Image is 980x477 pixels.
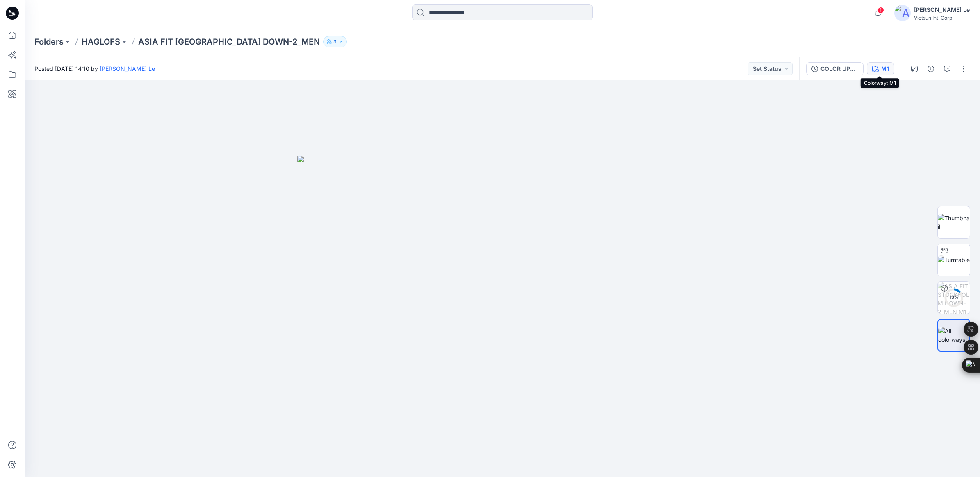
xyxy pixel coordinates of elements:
a: [PERSON_NAME] Le [100,65,155,72]
img: avatar [894,5,911,21]
div: COLOR UPDATE 1/10/2025 [820,64,858,73]
img: Thumbnail [938,214,970,231]
a: HAGLOFS [82,36,120,47]
img: eyJhbGciOiJIUzI1NiIsImtpZCI6IjAiLCJzbHQiOiJzZXMiLCJ0eXAiOiJKV1QifQ.eyJkYXRhIjp7InR5cGUiOiJzdG9yYW... [297,156,707,477]
p: ASIA FIT [GEOGRAPHIC_DATA] DOWN-2_MEN [138,36,320,47]
img: All colorways [938,327,969,344]
button: M1 [867,62,894,75]
p: 3 [333,37,337,46]
button: Details [924,62,937,75]
div: [PERSON_NAME] Le [914,5,970,15]
img: ASIA FIT STOCKHOLM DOWN-2_MEN M1 [938,282,970,314]
div: Vietsun Int. Corp [914,15,970,21]
span: Posted [DATE] 14:10 by [34,64,155,73]
span: 1 [877,7,884,14]
button: 3 [323,36,347,47]
div: 13 % [944,294,964,301]
div: M1 [881,64,889,73]
button: COLOR UPDATE [DATE] [806,62,864,75]
a: Folders [34,36,64,47]
img: Turntable [938,255,970,264]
